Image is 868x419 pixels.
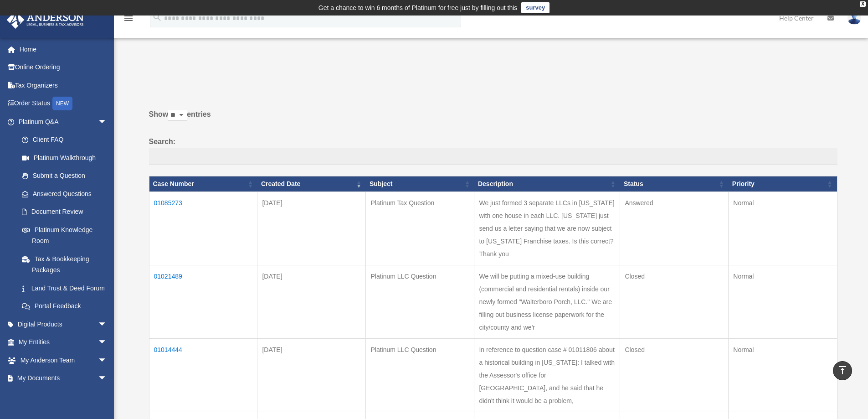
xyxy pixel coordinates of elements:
a: My Entitiesarrow_drop_down [6,333,121,352]
a: Digital Productsarrow_drop_down [6,315,121,333]
th: Case Number: activate to sort column ascending [149,176,257,192]
i: vertical_align_top [837,365,848,376]
span: arrow_drop_down [98,369,116,388]
td: We just formed 3 separate LLCs in [US_STATE] with one house in each LLC. [US_STATE] just send us ... [474,191,620,265]
td: Closed [620,265,729,338]
span: arrow_drop_down [98,315,116,334]
span: arrow_drop_down [98,113,116,131]
div: Get a chance to win 6 months of Platinum for free just by filling out this [318,2,518,13]
label: Search: [149,135,837,166]
a: Online Ordering [6,58,121,77]
th: Description: activate to sort column ascending [474,176,620,192]
a: Client FAQ [13,131,116,149]
span: arrow_drop_down [98,387,116,406]
td: Platinum LLC Question [366,338,474,412]
th: Status: activate to sort column ascending [620,176,729,192]
td: Platinum Tax Question [366,191,474,265]
th: Priority: activate to sort column ascending [729,176,837,192]
a: Answered Questions [13,185,112,203]
a: Online Learningarrow_drop_down [6,387,121,405]
a: My Documentsarrow_drop_down [6,369,121,388]
i: menu [123,13,134,24]
a: Home [6,40,121,58]
th: Subject: activate to sort column ascending [366,176,474,192]
a: Tax Organizers [6,76,121,94]
td: Platinum LLC Question [366,265,474,338]
td: [DATE] [257,265,366,338]
select: Showentries [168,110,187,121]
a: Submit a Question [13,167,116,185]
img: Anderson Advisors Platinum Portal [4,11,87,29]
a: Platinum Knowledge Room [13,221,116,250]
td: We will be putting a mixed-use building (commercial and residential rentals) inside our newly for... [474,265,620,338]
i: search [152,12,162,22]
a: Land Trust & Deed Forum [13,279,116,297]
label: Show entries [149,108,837,130]
td: Normal [729,338,837,412]
th: Created Date: activate to sort column ascending [257,176,366,192]
a: Platinum Q&Aarrow_drop_down [6,113,116,131]
td: Closed [620,338,729,412]
a: menu [123,16,134,24]
div: close [860,1,866,7]
a: survey [521,2,550,13]
input: Search: [149,148,837,166]
td: In reference to question case # 01011806 about a historical building in [US_STATE]: I talked with... [474,338,620,412]
td: 01085273 [149,191,257,265]
a: Platinum Walkthrough [13,149,116,167]
a: Portal Feedback [13,297,116,316]
a: My Anderson Teamarrow_drop_down [6,351,121,369]
td: [DATE] [257,338,366,412]
td: Normal [729,191,837,265]
td: Normal [729,265,837,338]
span: arrow_drop_down [98,333,116,352]
a: vertical_align_top [833,361,852,380]
td: Answered [620,191,729,265]
a: Tax & Bookkeeping Packages [13,250,116,279]
span: arrow_drop_down [98,351,116,370]
td: 01014444 [149,338,257,412]
img: User Pic [847,11,861,25]
div: NEW [52,97,72,110]
td: [DATE] [257,191,366,265]
td: 01021489 [149,265,257,338]
a: Document Review [13,203,116,221]
a: Order StatusNEW [6,94,121,113]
